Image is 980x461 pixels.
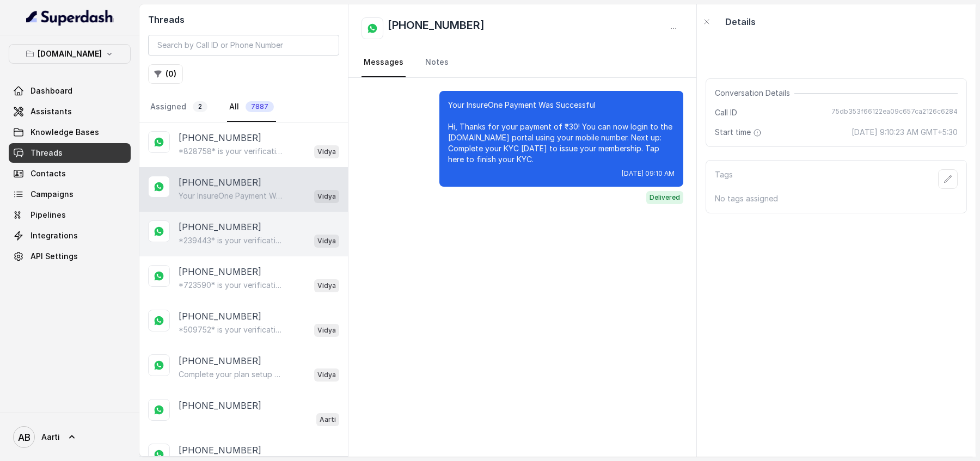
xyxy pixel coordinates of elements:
[725,15,756,28] p: Details
[9,143,131,163] a: Threads
[41,432,60,442] span: Aarti
[179,265,261,278] p: [PHONE_NUMBER]
[9,102,131,121] a: Assistants
[317,236,336,247] p: Vidya
[148,13,339,26] h2: Threads
[148,64,183,84] button: (0)
[179,324,283,335] p: *509752* is your verification code. For your security, do not share this code.
[227,93,276,122] a: All7887
[9,226,131,245] a: Integrations
[9,44,131,64] button: [DOMAIN_NAME]
[317,191,336,202] p: Vidya
[715,107,737,118] span: Call ID
[715,127,764,138] span: Start time
[30,168,66,179] span: Contacts
[715,169,733,189] p: Tags
[388,17,485,39] h2: [PHONE_NUMBER]
[362,48,683,77] nav: Tabs
[831,107,958,118] span: 75db353f66122ea09c657ca2126c6284
[448,100,675,165] p: Your InsureOne Payment Was Successful Hi, Thanks for your payment of ₹30! You can now login to th...
[30,189,73,200] span: Campaigns
[179,369,283,380] p: Complete your plan setup You left your membership setup midway. Tap to continue securing your new...
[179,190,283,201] p: Your InsureOne Payment Was Successful Hi, Thanks for your payment of ₹30! You can now login to th...
[317,370,336,380] p: Vidya
[148,93,210,122] a: Assigned2
[148,93,339,122] nav: Tabs
[30,210,66,220] span: Pipelines
[179,146,283,157] p: *828758* is your verification code. For your security, do not share this code.
[246,101,274,112] span: 7887
[9,422,131,452] a: Aarti
[317,280,336,291] p: Vidya
[320,414,336,425] p: Aarti
[30,251,78,262] span: API Settings
[30,85,72,96] span: Dashboard
[179,220,261,233] p: [PHONE_NUMBER]
[30,106,72,117] span: Assistants
[423,48,451,77] a: Notes
[362,48,406,77] a: Messages
[26,9,114,26] img: light.svg
[30,147,63,158] span: Threads
[179,399,261,412] p: [PHONE_NUMBER]
[179,310,261,323] p: [PHONE_NUMBER]
[30,230,78,241] span: Integrations
[18,432,30,443] text: AB
[317,325,336,336] p: Vidya
[193,101,207,112] span: 2
[179,176,261,189] p: [PHONE_NUMBER]
[622,169,675,178] span: [DATE] 09:10 AM
[179,280,283,291] p: *723590* is your verification code. For your security, do not share this code.
[30,127,99,138] span: Knowledge Bases
[9,122,131,142] a: Knowledge Bases
[38,47,102,60] p: [DOMAIN_NAME]
[179,235,283,246] p: *239443* is your verification code. For your security, do not share this code.
[9,81,131,101] a: Dashboard
[646,191,683,204] span: Delivered
[179,444,261,457] p: [PHONE_NUMBER]
[9,185,131,204] a: Campaigns
[179,131,261,144] p: [PHONE_NUMBER]
[9,205,131,225] a: Pipelines
[715,88,794,99] span: Conversation Details
[148,35,339,56] input: Search by Call ID or Phone Number
[317,146,336,157] p: Vidya
[852,127,958,138] span: [DATE] 9:10:23 AM GMT+5:30
[179,354,261,367] p: [PHONE_NUMBER]
[9,247,131,266] a: API Settings
[715,193,958,204] p: No tags assigned
[9,164,131,183] a: Contacts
